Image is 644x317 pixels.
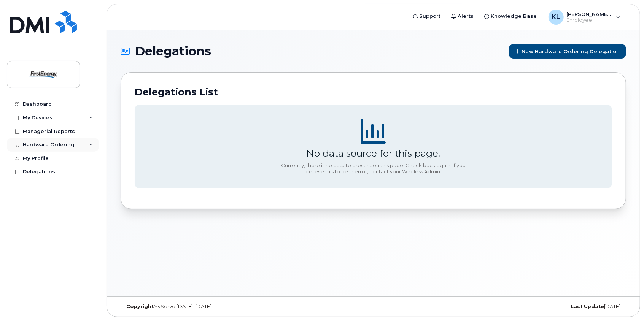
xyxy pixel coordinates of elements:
div: [DATE] [458,304,626,310]
strong: Last Update [571,304,604,309]
div: MyServe [DATE]–[DATE] [121,304,289,310]
strong: Copyright [126,304,154,309]
span: New Hardware Ordering Delegation [522,48,620,54]
h2: Delegations List [135,86,612,98]
span: Delegations [135,46,211,57]
div: No data source for this page. [307,147,440,159]
a: New Hardware Ordering Delegation [509,44,626,59]
iframe: Messenger Launcher [611,284,638,311]
div: Currently, there is no data to present on this page. Check back again. If you believe this to be ... [278,163,469,174]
